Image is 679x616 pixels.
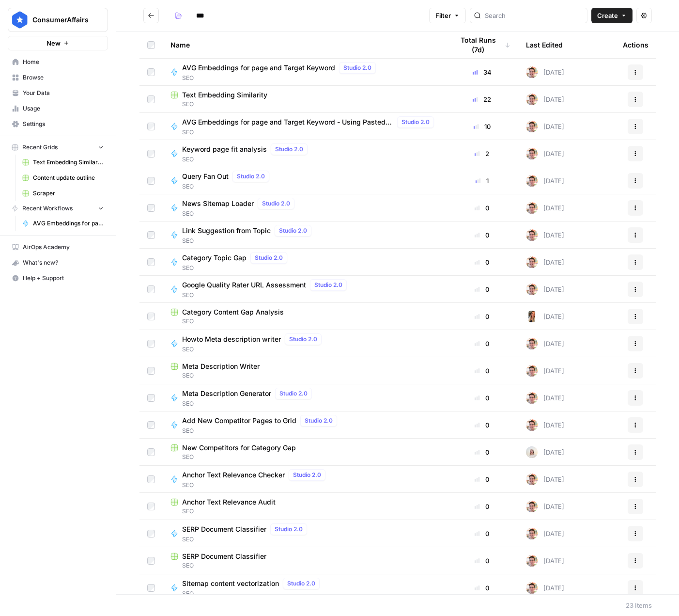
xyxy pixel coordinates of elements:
img: cligphsu63qclrxpa2fa18wddixk [526,555,538,567]
span: SEO [182,535,311,544]
img: cligphsu63qclrxpa2fa18wddixk [526,148,538,159]
button: Go back [143,8,159,23]
span: News Sitemap Loader [182,199,254,208]
span: SEO [170,371,438,380]
span: Studio 2.0 [275,145,303,154]
span: SEO [182,291,351,300]
span: Studio 2.0 [401,118,430,126]
span: SEO [182,399,316,408]
a: New Competitors for Category GapSEO [170,443,438,461]
a: Sitemap content vectorizationStudio 2.0SEO [170,578,438,598]
div: [DATE] [526,202,564,214]
span: Filter [435,11,451,20]
img: u3540639jhy63hlw48gsmgp0m3ee [526,311,538,322]
span: Sitemap content vectorization [182,579,279,588]
a: Keyword page fit analysisStudio 2.0SEO [170,143,438,164]
a: News Sitemap LoaderStudio 2.0SEO [170,198,438,218]
span: AirOps Academy [23,243,104,252]
div: 0 [453,447,510,457]
img: cligphsu63qclrxpa2fa18wddixk [526,338,538,349]
div: [DATE] [526,175,564,187]
a: Text Embedding Similarity [18,155,108,170]
span: SEO [182,264,291,272]
div: [DATE] [526,528,564,539]
span: Create [597,11,618,20]
span: Studio 2.0 [293,471,321,479]
a: Meta Description WriterSEO [170,362,438,380]
img: cligphsu63qclrxpa2fa18wddixk [526,419,538,431]
div: 23 Items [626,600,652,610]
a: Google Quality Rater URL AssessmentStudio 2.0SEO [170,279,438,300]
div: 1 [453,176,510,186]
span: Text Embedding Similarity [182,90,267,100]
a: Content update outline [18,170,108,186]
div: [DATE] [526,474,564,485]
div: 22 [453,95,510,104]
span: AVG Embeddings for page and Target Keyword - Using Pasted page content [33,219,104,228]
span: Category Topic Gap [182,253,247,263]
a: Anchor Text Relevance CheckerStudio 2.0SEO [170,469,438,490]
img: cligphsu63qclrxpa2fa18wddixk [526,474,538,485]
span: SEO [182,128,438,137]
span: Studio 2.0 [237,172,265,181]
span: Studio 2.0 [279,389,308,398]
span: Anchor Text Relevance Checker [182,470,285,480]
img: cligphsu63qclrxpa2fa18wddixk [526,284,538,295]
div: 0 [453,420,510,430]
div: 10 [453,122,510,131]
div: 2 [453,149,510,158]
span: SEO [170,507,438,516]
button: What's new? [8,255,108,270]
button: Help + Support [8,270,108,286]
span: Link Suggestion from Topic [182,226,271,236]
div: 0 [453,339,510,348]
div: 0 [453,393,510,403]
button: Create [591,8,633,23]
span: AVG Embeddings for page and Target Keyword [182,63,335,73]
a: Query Fan OutStudio 2.0SEO [170,171,438,191]
a: Anchor Text Relevance AuditSEO [170,497,438,516]
span: SEO [182,74,380,82]
div: [DATE] [526,229,564,241]
span: SERP Document Classifier [182,552,266,561]
div: [DATE] [526,94,564,105]
a: Your Data [8,85,108,101]
div: [DATE] [526,121,564,132]
span: Anchor Text Relevance Audit [182,497,276,507]
div: 0 [453,366,510,376]
span: Help + Support [23,274,104,283]
div: [DATE] [526,311,564,322]
a: Scraper [18,186,108,201]
div: 0 [453,502,510,511]
span: SEO [182,345,325,354]
span: SEO [182,481,329,490]
button: Recent Grids [8,140,108,155]
span: SEO [182,237,315,245]
button: New [8,36,108,50]
a: Meta Description GeneratorStudio 2.0SEO [170,388,438,408]
a: AVG Embeddings for page and Target Keyword - Using Pasted page contentStudio 2.0SEO [170,116,438,137]
img: cligphsu63qclrxpa2fa18wddixk [526,528,538,539]
div: 0 [453,583,510,593]
div: 0 [453,203,510,213]
a: SERP Document ClassifierSEO [170,552,438,570]
img: cligphsu63qclrxpa2fa18wddixk [526,582,538,594]
span: SEO [170,317,438,326]
span: Studio 2.0 [314,281,342,289]
span: Studio 2.0 [279,226,307,235]
img: cligphsu63qclrxpa2fa18wddixk [526,121,538,132]
img: cligphsu63qclrxpa2fa18wddixk [526,256,538,268]
span: Recent Grids [22,143,58,152]
span: Home [23,58,104,66]
span: Add New Competitor Pages to Grid [182,416,296,426]
div: [DATE] [526,256,564,268]
span: Recent Workflows [22,204,73,213]
div: [DATE] [526,501,564,512]
img: cligphsu63qclrxpa2fa18wddixk [526,94,538,105]
span: Scraper [33,189,104,198]
span: Browse [23,73,104,82]
span: Your Data [23,89,104,97]
span: Studio 2.0 [287,579,315,588]
span: Text Embedding Similarity [33,158,104,167]
div: Last Edited [526,32,563,58]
